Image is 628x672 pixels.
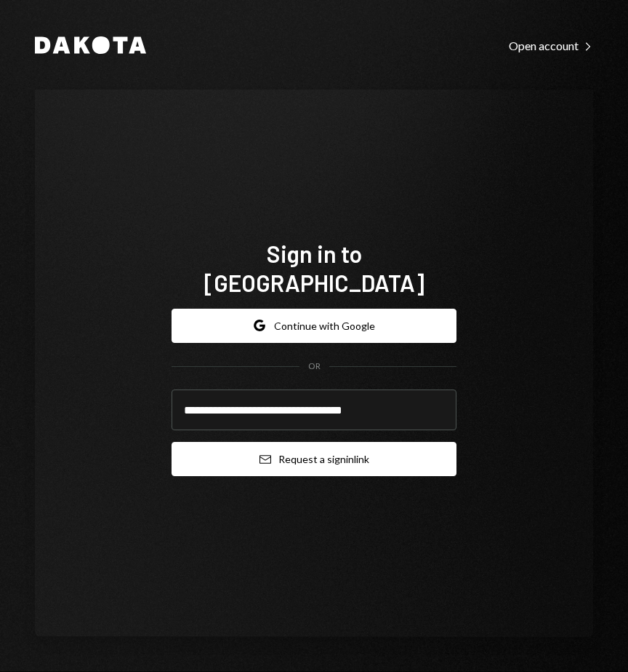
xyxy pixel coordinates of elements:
[172,442,456,476] button: Request a signinlink
[509,37,593,53] a: Open account
[172,239,456,297] h1: Sign in to [GEOGRAPHIC_DATA]
[172,309,456,343] button: Continue with Google
[308,360,321,373] div: OR
[509,39,593,53] div: Open account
